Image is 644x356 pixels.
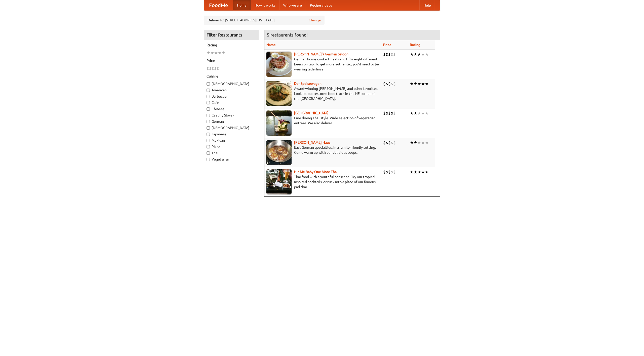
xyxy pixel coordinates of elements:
li: ★ [417,81,421,87]
label: German [207,119,256,124]
img: satay.jpg [266,110,292,136]
li: $ [386,169,388,175]
img: speisewagen.jpg [266,81,292,106]
li: $ [391,140,393,145]
input: Czech / Slovak [207,114,210,117]
input: Vegetarian [207,158,210,161]
li: ★ [410,81,414,87]
li: ★ [222,50,225,56]
li: $ [391,81,393,87]
label: [DEMOGRAPHIC_DATA] [207,81,256,86]
label: Vegetarian [207,157,256,162]
li: $ [393,140,396,145]
li: ★ [410,140,414,145]
li: $ [383,140,386,145]
a: How it works [251,0,279,10]
li: ★ [410,110,414,116]
li: ★ [410,52,414,57]
li: ★ [414,52,417,57]
li: ★ [207,50,210,56]
li: $ [386,140,388,145]
li: ★ [417,52,421,57]
li: ★ [414,140,417,145]
a: [PERSON_NAME] Haus [294,140,330,144]
li: $ [386,110,388,116]
li: $ [391,169,393,175]
input: German [207,120,210,123]
h5: Rating [207,43,256,48]
label: Chinese [207,106,256,111]
label: Barbecue [207,94,256,99]
p: Fine dining Thai-style. Wide selection of vegetarian entrées. We also deliver. [266,115,379,126]
h5: Price [207,58,256,63]
li: ★ [425,169,429,175]
input: [DEMOGRAPHIC_DATA] [207,126,210,130]
li: ★ [410,169,414,175]
p: Thai food with a youthful bar scene. Try our tropical inspired cocktails, or tuck into a plate of... [266,174,379,189]
li: $ [217,66,219,71]
li: $ [214,66,217,71]
li: ★ [425,52,429,57]
a: Der Speisewagen [294,82,321,86]
li: ★ [414,169,417,175]
div: Deliver to: [STREET_ADDRESS][US_STATE] [204,16,325,25]
li: ★ [210,50,214,56]
ng-pluralize: 5 restaurants found! [267,32,308,37]
li: $ [383,81,386,87]
li: $ [388,52,391,57]
input: [DEMOGRAPHIC_DATA] [207,82,210,86]
input: Barbecue [207,95,210,98]
a: [PERSON_NAME]'s German Saloon [294,52,348,56]
li: $ [383,52,386,57]
label: Czech / Slovak [207,113,256,118]
input: Cafe [207,101,210,104]
a: Recipe videos [306,0,336,10]
h5: Cuisine [207,74,256,79]
input: Chinese [207,107,210,111]
a: Rating [410,43,420,47]
li: ★ [414,110,417,116]
li: ★ [425,140,429,145]
label: Pizza [207,144,256,149]
li: $ [388,81,391,87]
li: $ [386,52,388,57]
a: Price [383,43,391,47]
label: [DEMOGRAPHIC_DATA] [207,125,256,130]
img: kohlhaus.jpg [266,140,292,165]
li: $ [391,110,393,116]
a: FoodMe [204,0,233,10]
li: ★ [414,81,417,87]
a: Hit Me Baby One More Thai [294,170,338,174]
li: $ [393,169,396,175]
li: $ [388,140,391,145]
li: $ [383,110,386,116]
label: American [207,88,256,93]
a: Name [266,43,276,47]
li: ★ [417,110,421,116]
li: $ [391,52,393,57]
li: ★ [417,169,421,175]
input: Japanese [207,133,210,136]
li: $ [393,110,396,116]
li: $ [393,52,396,57]
p: East German specialties, in a family-friendly setting. Come warm up with our delicious soups. [266,145,379,155]
img: esthers.jpg [266,52,292,77]
li: ★ [425,110,429,116]
p: German home-cooked meals and fifty-eight different beers on tap. To get more authentic, you'd nee... [266,57,379,72]
p: Award-winning [PERSON_NAME] and other favorites. Look for our restored food truck in the NE corne... [266,86,379,101]
li: $ [212,66,214,71]
li: ★ [421,52,425,57]
label: Cafe [207,100,256,105]
label: Thai [207,150,256,155]
a: Change [309,18,321,23]
li: ★ [421,169,425,175]
li: $ [388,110,391,116]
a: [GEOGRAPHIC_DATA] [294,111,329,115]
li: $ [388,169,391,175]
li: ★ [421,140,425,145]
